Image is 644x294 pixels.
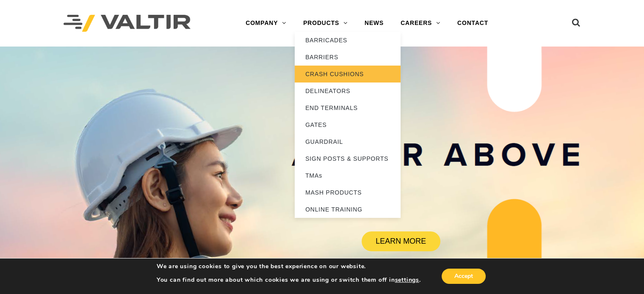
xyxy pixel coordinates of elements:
[295,99,401,116] a: END TERMINALS
[392,15,449,32] a: CAREERS
[295,82,401,99] a: DELINEATORS
[295,49,401,66] a: BARRIERS
[64,15,191,32] img: Valtir
[442,269,486,284] button: Accept
[295,66,401,82] a: CRASH CUSHIONS
[395,276,419,284] button: settings
[157,276,421,284] p: You can find out more about which cookies we are using or switch them off in .
[295,32,401,49] a: BARRICADES
[295,15,356,32] a: PRODUCTS
[295,201,401,218] a: ONLINE TRAINING
[157,263,421,270] p: We are using cookies to give you the best experience on our website.
[295,184,401,201] a: MASH PRODUCTS
[295,150,401,167] a: SIGN POSTS & SUPPORTS
[295,116,401,133] a: GATES
[356,15,392,32] a: NEWS
[295,167,401,184] a: TMAs
[362,231,440,251] a: LEARN MORE
[295,133,401,150] a: GUARDRAIL
[237,15,295,32] a: COMPANY
[449,15,497,32] a: CONTACT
